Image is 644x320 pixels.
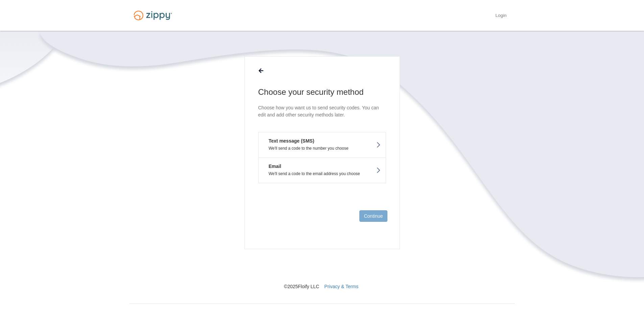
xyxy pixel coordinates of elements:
[129,249,515,290] nav: © 2025 Floify LLC
[264,137,314,144] em: Text message (SMS)
[359,210,387,222] button: Continue
[258,157,386,183] button: EmailWe'll send a code to the email address you choose
[258,104,386,119] p: Choose how you want us to send security codes. You can edit and add other security methods later.
[324,284,358,289] a: Privacy & Terms
[264,146,381,151] p: We'll send a code to the number you choose
[258,87,386,98] h1: Choose your security method
[264,163,281,170] em: Email
[495,13,506,20] a: Login
[258,132,386,157] button: Text message (SMS)We'll send a code to the number you choose
[129,7,176,23] img: Logo
[264,171,381,176] p: We'll send a code to the email address you choose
